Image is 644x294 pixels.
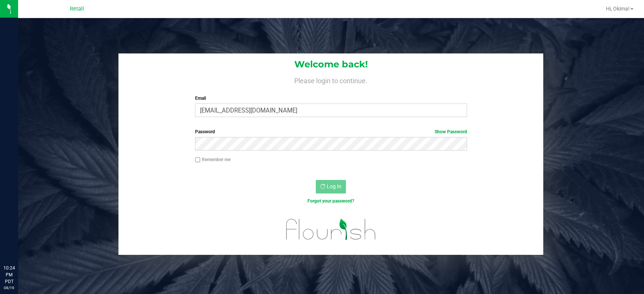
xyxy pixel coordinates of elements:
[316,180,346,193] button: Log In
[435,129,467,134] a: Show Password
[195,95,467,102] label: Email
[606,6,630,12] span: Hi, Okima!
[70,6,84,12] span: Retail
[327,183,341,189] span: Log In
[195,157,200,163] input: Remember me
[195,129,215,134] span: Password
[3,285,15,291] p: 08/19
[195,156,231,163] label: Remember me
[118,59,543,69] h1: Welcome back!
[3,265,15,285] p: 10:24 PM PDT
[307,198,354,204] a: Forgot your password?
[118,75,543,84] h4: Please login to continue.
[278,212,384,247] img: flourish_logo.svg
